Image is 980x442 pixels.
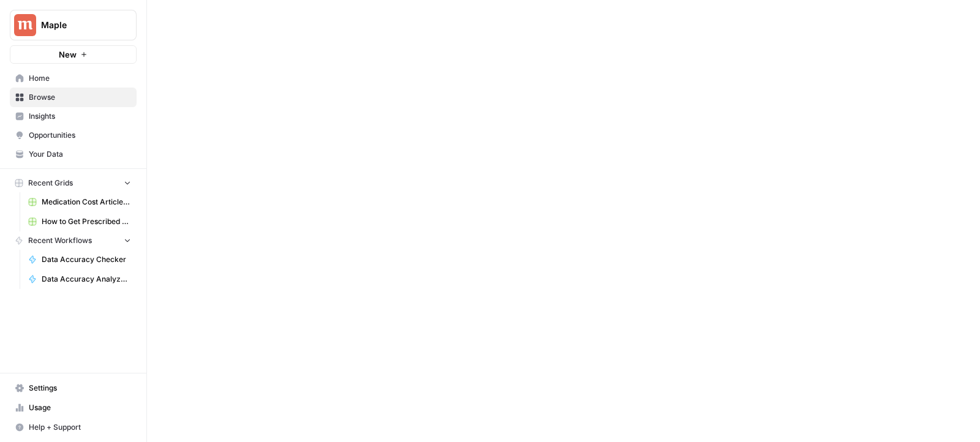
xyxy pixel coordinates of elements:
span: Settings [29,383,131,394]
a: Your Data [10,144,137,164]
span: Usage [29,402,131,413]
a: Settings [10,378,137,398]
span: Browse [29,92,131,103]
button: Help + Support [10,418,137,437]
span: Your Data [29,149,131,160]
span: New [59,48,77,61]
button: New [10,45,137,64]
span: Recent Workflows [28,235,92,246]
span: Medication Cost Articles Grid [42,197,131,208]
a: Usage [10,398,137,418]
span: Insights [29,111,131,122]
span: Maple [41,19,115,31]
a: Browse [10,88,137,107]
img: Maple Logo [14,14,36,36]
a: How to Get Prescribed for [Medication] [23,212,137,231]
span: Opportunities [29,130,131,141]
a: Home [10,69,137,88]
button: Recent Grids [10,174,137,192]
span: Recent Grids [28,178,73,189]
button: Recent Workflows [10,231,137,250]
span: Help + Support [29,422,131,433]
a: Medication Cost Articles Grid [23,192,137,212]
a: Data Accuracy Analyzer - Pricing Articles [23,269,137,289]
span: How to Get Prescribed for [Medication] [42,216,131,227]
span: Data Accuracy Analyzer - Pricing Articles [42,274,131,285]
button: Workspace: Maple [10,10,137,40]
a: Opportunities [10,125,137,145]
span: Data Accuracy Checker [42,254,131,265]
a: Data Accuracy Checker [23,250,137,269]
a: Insights [10,107,137,126]
span: Home [29,73,131,84]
